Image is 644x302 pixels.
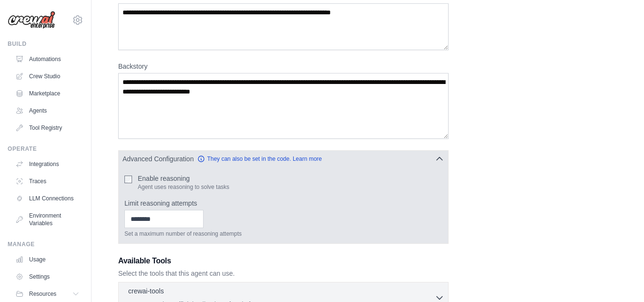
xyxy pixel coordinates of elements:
[124,230,442,238] p: Set a maximum number of reasoning attempts
[138,174,229,183] label: Enable reasoning
[8,240,83,248] div: Manage
[118,62,449,71] label: Backstory
[124,198,442,208] label: Limit reasoning attempts
[8,40,83,48] div: Build
[11,69,83,84] a: Crew Studio
[11,103,83,118] a: Agents
[11,174,83,189] a: Traces
[11,86,83,101] a: Marketplace
[11,120,83,135] a: Tool Registry
[11,269,83,284] a: Settings
[11,286,83,302] button: Resources
[119,150,448,167] button: Advanced Configuration They can also be set in the code. Learn more
[8,145,83,153] div: Operate
[11,208,83,231] a: Environment Variables
[11,156,83,172] a: Integrations
[123,154,194,164] span: Advanced Configuration
[128,286,164,296] p: crewai-tools
[138,183,229,191] p: Agent uses reasoning to solve tasks
[197,155,322,163] a: They can also be set in the code. Learn more
[118,255,449,267] h3: Available Tools
[8,11,55,29] img: Logo
[11,52,83,67] a: Automations
[118,269,449,278] p: Select the tools that this agent can use.
[11,191,83,206] a: LLM Connections
[11,252,83,267] a: Usage
[29,290,56,298] span: Resources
